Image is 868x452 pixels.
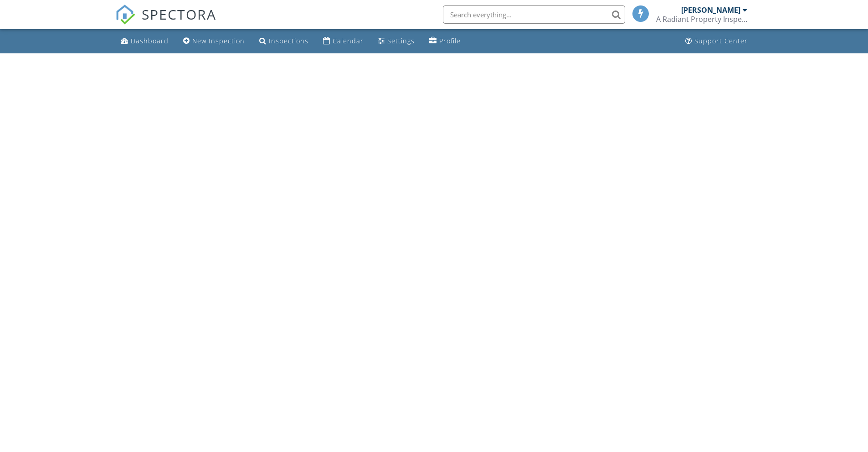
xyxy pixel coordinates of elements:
[439,36,461,45] div: Profile
[387,36,415,45] div: Settings
[681,5,740,15] div: [PERSON_NAME]
[115,5,135,25] img: The Best Home Inspection Software - Spectora
[115,12,216,31] a: SPECTORA
[426,33,464,50] a: Profile
[375,33,418,50] a: Settings
[117,33,172,50] a: Dashboard
[180,33,248,50] a: New Inspection
[131,36,169,45] div: Dashboard
[333,36,364,45] div: Calendar
[682,33,751,50] a: Support Center
[192,36,245,45] div: New Inspection
[319,33,367,50] a: Calendar
[443,5,625,24] input: Search everything...
[656,15,747,24] div: A Radiant Property Inspection
[256,33,312,50] a: Inspections
[269,36,308,45] div: Inspections
[694,36,748,45] div: Support Center
[142,5,216,24] span: SPECTORA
